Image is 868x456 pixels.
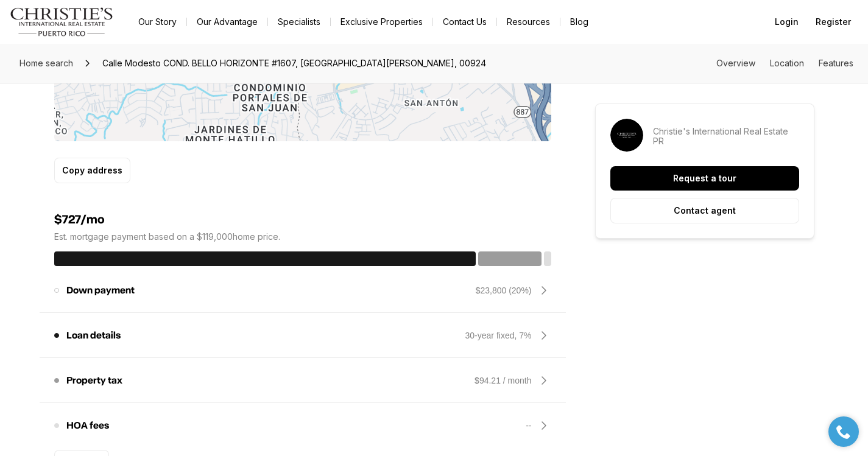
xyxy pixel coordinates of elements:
p: Christie's International Real Estate PR [653,127,799,146]
span: Register [816,17,851,27]
a: Home search [15,54,78,73]
p: Request a tour [673,174,736,183]
a: Blog [560,13,598,30]
a: Resources [497,13,560,30]
a: Skip to: Overview [716,58,755,68]
nav: Page section menu [716,58,853,68]
div: Down payment$23,800 (20%) [54,276,551,305]
span: Calle Modesto COND. BELLO HORIZONTE #1607, [GEOGRAPHIC_DATA][PERSON_NAME], 00924 [97,54,491,73]
p: Property tax [66,376,122,385]
div: -- [526,419,531,432]
span: Home search [19,58,73,68]
div: Loan details30-year fixed, 7% [54,321,551,350]
div: 30-year fixed, 7% [465,329,532,342]
p: Down payment [66,286,135,295]
button: Contact Us [433,13,496,30]
p: Copy address [62,166,122,175]
p: Loan details [66,331,121,340]
button: Register [808,10,858,34]
div: HOA fees-- [54,411,551,440]
p: Est. mortgage payment based on a $119,000 home price. [54,232,551,242]
p: Contact agent [674,206,736,216]
span: Login [775,17,799,27]
a: Our Advantage [187,13,267,30]
button: Request a tour [610,166,799,191]
a: Exclusive Properties [331,13,432,30]
div: $94.21 / month [475,374,531,387]
button: Contact agent [610,198,799,223]
button: Copy address [54,158,130,183]
a: Specialists [268,13,330,30]
a: Skip to: Location [770,58,804,68]
img: logo [10,7,114,37]
button: Login [767,10,806,34]
h4: $727/mo [54,212,551,227]
p: HOA fees [66,421,109,430]
a: Skip to: Features [819,58,853,68]
div: $23,800 (20%) [476,284,532,296]
a: Our Story [129,13,186,30]
div: Property tax$94.21 / month [54,366,551,395]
